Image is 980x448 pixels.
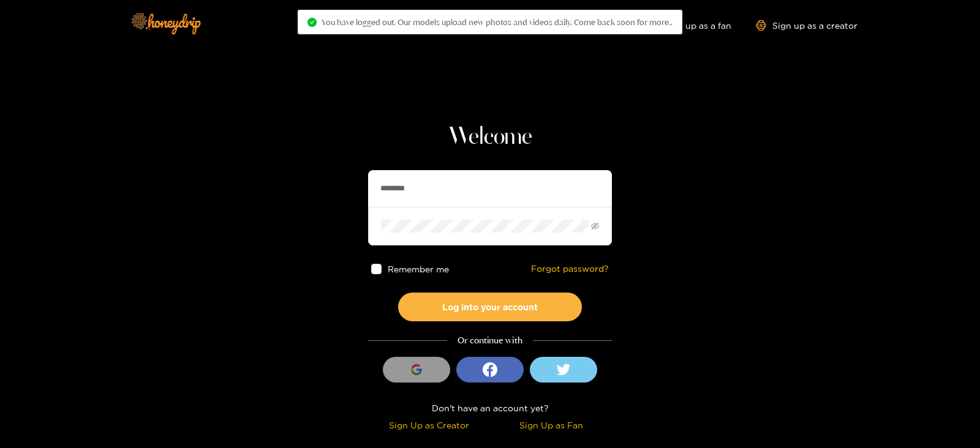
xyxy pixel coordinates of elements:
a: Sign up as a creator [756,20,858,31]
span: check-circle [307,18,317,27]
a: Forgot password? [531,264,609,274]
div: Sign Up as Creator [371,418,487,432]
span: Remember me [388,264,449,274]
h1: Welcome [368,122,612,152]
button: Log into your account [398,293,582,321]
span: eye-invisible [591,222,599,230]
a: Sign up as a fan [647,20,731,31]
div: Don't have an account yet? [368,401,612,415]
div: Or continue with [368,334,612,348]
span: You have logged out. Our models upload new photos and videos daily. Come back soon for more.. [322,17,673,27]
div: Sign Up as Fan [493,418,609,432]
